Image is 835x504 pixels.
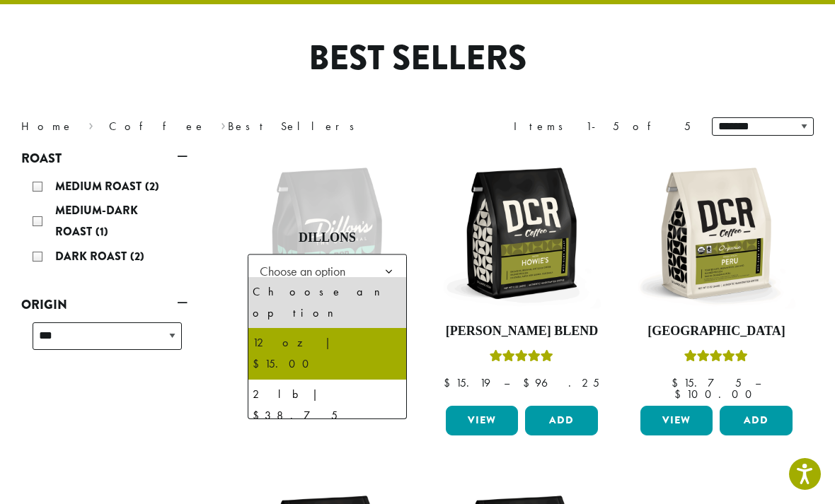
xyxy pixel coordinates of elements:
span: Choose an option [248,254,407,289]
h4: Dillons [248,230,407,246]
bdi: 15.19 [444,375,490,390]
div: Rated 4.83 out of 5 [684,348,748,369]
span: – [504,375,509,390]
a: Roast [21,146,188,170]
span: $ [674,387,686,402]
span: (1) [96,223,108,240]
div: Items 1-5 of 5 [514,118,691,135]
a: Home [21,119,74,134]
a: [GEOGRAPHIC_DATA]Rated 4.83 out of 5 [637,153,796,400]
h4: [PERSON_NAME] Blend [442,324,601,339]
div: 12 oz | $15.00 [253,332,402,375]
span: › [88,113,93,135]
span: – [755,375,761,390]
img: DCR-12oz-FTO-Peru-Stock-scaled.png [637,153,796,312]
h4: [GEOGRAPHIC_DATA] [637,324,796,339]
bdi: 96.25 [523,375,599,390]
span: › [221,113,226,135]
bdi: 15.75 [672,375,742,390]
span: Dark Roast [55,248,130,264]
a: View [446,406,518,435]
li: Choose an option [248,277,406,328]
nav: Breadcrumb [21,118,396,135]
span: Medium-Dark Roast [55,202,138,240]
span: Medium Roast [55,178,145,194]
a: Coffee [109,119,206,134]
span: (2) [145,178,159,194]
div: Roast [21,170,188,275]
a: [PERSON_NAME] BlendRated 4.67 out of 5 [442,153,601,400]
button: Add [720,406,792,435]
button: Add [525,406,597,435]
span: (2) [130,248,144,264]
bdi: 100.00 [674,387,759,402]
span: $ [444,375,456,390]
span: Choose an option [254,258,359,286]
div: Rated 4.67 out of 5 [490,348,553,369]
img: DCR-12oz-Howies-Stock-scaled.png [442,153,601,312]
div: 2 lb | $38.75 [253,384,402,426]
span: $ [523,375,535,390]
span: $ [672,375,684,390]
a: Rated 5.00 out of 5 [248,153,407,447]
div: Origin [21,317,188,367]
h1: Best Sellers [11,38,824,79]
a: Origin [21,293,188,317]
a: View [640,406,713,435]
